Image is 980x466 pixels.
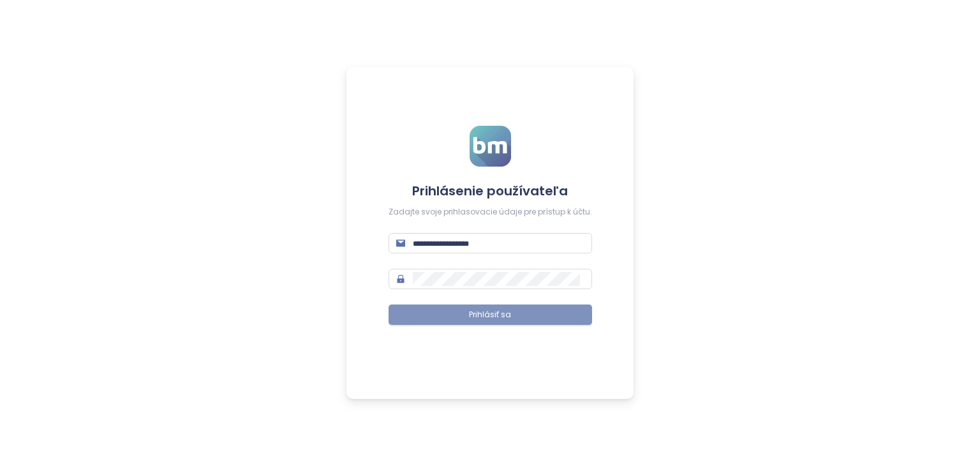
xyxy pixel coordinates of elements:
[389,304,592,325] button: Prihlásiť sa
[389,182,592,200] h4: Prihlásenie používateľa
[389,206,592,218] div: Zadajte svoje prihlasovacie údaje pre prístup k účtu.
[396,274,405,283] span: lock
[470,126,511,167] img: logo
[396,239,405,248] span: mail
[469,309,511,321] span: Prihlásiť sa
